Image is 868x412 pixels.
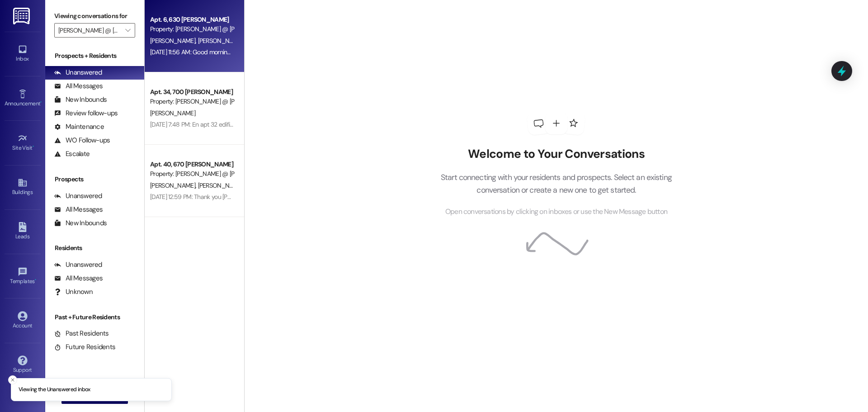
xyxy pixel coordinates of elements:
[13,8,32,24] img: ResiDesk Logo
[54,136,110,145] div: WO Follow-ups
[54,149,90,159] div: Escalate
[19,386,90,394] p: Viewing the Unanswered inbox
[5,219,41,244] a: Leads
[54,342,115,352] div: Future Residents
[45,175,144,184] div: Prospects
[150,87,234,97] div: Apt. 34, 700 [PERSON_NAME]
[45,243,144,253] div: Residents
[8,375,17,384] button: Close toast
[54,287,93,297] div: Unknown
[54,218,107,228] div: New Inbounds
[150,120,532,128] div: [DATE] 7:48 PM: En apt 32 edificio 700 nuevos inquilinos tienen todo el dis un perrito en balcon ...
[58,23,121,38] input: All communities
[150,181,198,189] span: [PERSON_NAME]
[198,181,243,189] span: [PERSON_NAME]
[150,37,198,45] span: [PERSON_NAME]
[5,42,41,66] a: Inbox
[125,27,130,34] i: 
[54,260,102,270] div: Unanswered
[54,95,107,104] div: New Inbounds
[45,51,144,61] div: Prospects + Residents
[35,277,36,283] span: •
[427,147,685,161] h2: Welcome to Your Conversations
[54,122,104,132] div: Maintenance
[33,143,34,150] span: •
[150,24,234,34] div: Property: [PERSON_NAME] @ [PERSON_NAME] (3292)
[150,48,702,56] div: [DATE] 11:56 AM: Good morning just wanted to let you know that both large trees in the front next...
[150,109,195,117] span: [PERSON_NAME]
[54,274,103,283] div: All Messages
[54,9,135,23] label: Viewing conversations for
[150,160,234,169] div: Apt. 40, 670 [PERSON_NAME]
[427,171,685,197] p: Start connecting with your residents and prospects. Select an existing conversation or create a n...
[150,193,651,201] div: [DATE] 12:59 PM: Thank you [PERSON_NAME] for your response. I guess sometimes they forget to unlo...
[54,329,109,338] div: Past Residents
[5,264,41,289] a: Templates •
[40,99,42,105] span: •
[5,353,41,377] a: Support
[5,175,41,199] a: Buildings
[445,206,667,218] span: Open conversations by clicking on inboxes or use the New Message button
[5,308,41,333] a: Account
[45,313,144,322] div: Past + Future Residents
[150,169,234,179] div: Property: [PERSON_NAME] @ [PERSON_NAME] (3292)
[54,109,118,118] div: Review follow-ups
[198,37,243,45] span: [PERSON_NAME]
[54,205,103,214] div: All Messages
[54,68,102,77] div: Unanswered
[150,97,234,106] div: Property: [PERSON_NAME] @ [PERSON_NAME] (3292)
[150,15,234,24] div: Apt. 6, 630 [PERSON_NAME]
[54,191,102,201] div: Unanswered
[54,81,103,91] div: All Messages
[5,131,41,155] a: Site Visit •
